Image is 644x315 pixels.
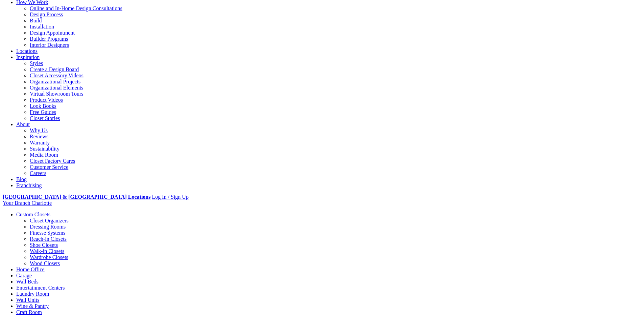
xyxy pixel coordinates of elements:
[30,12,63,17] a: Design Process
[30,158,75,164] a: Closet Factory Cares
[16,267,45,272] a: Home Office
[16,303,49,309] a: Wine & Pantry
[3,200,30,206] span: Your Branch
[16,285,65,291] a: Entertainment Centers
[16,273,32,278] a: Garage
[3,194,150,200] a: [GEOGRAPHIC_DATA] & [GEOGRAPHIC_DATA] Locations
[16,212,50,217] a: Custom Closets
[16,279,39,284] a: Wall Beds
[30,140,50,145] a: Warranty
[30,18,42,23] a: Build
[30,73,84,78] a: Closet Accessory Videos
[30,24,54,29] a: Installation
[30,260,60,266] a: Wood Closets
[30,242,58,248] a: Shoe Closets
[30,97,63,103] a: Product Videos
[30,224,66,230] a: Dressing Rooms
[30,248,64,254] a: Walk-in Closets
[16,48,38,54] a: Locations
[30,79,80,84] a: Organizational Projects
[30,134,48,139] a: Reviews
[30,152,58,158] a: Media Room
[16,121,30,127] a: About
[30,60,43,66] a: Styles
[30,36,68,42] a: Builder Programs
[30,42,69,48] a: Interior Designers
[31,200,52,206] span: Charlotte
[16,297,39,303] a: Wall Units
[30,230,65,236] a: Finesse Systems
[16,291,49,297] a: Laundry Room
[30,115,60,121] a: Closet Stories
[30,103,56,109] a: Look Books
[152,194,188,200] a: Log In / Sign Up
[16,54,40,60] a: Inspiration
[30,91,84,97] a: Virtual Showroom Tours
[30,85,83,91] a: Organizational Elements
[3,200,52,206] a: Your Branch Charlotte
[16,182,42,188] a: Franchising
[30,127,48,133] a: Why Us
[30,254,68,260] a: Wardrobe Closets
[30,66,79,72] a: Create a Design Board
[30,170,46,176] a: Careers
[30,30,75,36] a: Design Appointment
[30,164,68,170] a: Customer Service
[30,218,69,223] a: Closet Organizers
[16,176,27,182] a: Blog
[30,109,56,115] a: Free Guides
[16,309,42,315] a: Craft Room
[30,146,59,152] a: Sustainability
[30,5,122,11] a: Online and In-Home Design Consultations
[30,236,67,242] a: Reach-in Closets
